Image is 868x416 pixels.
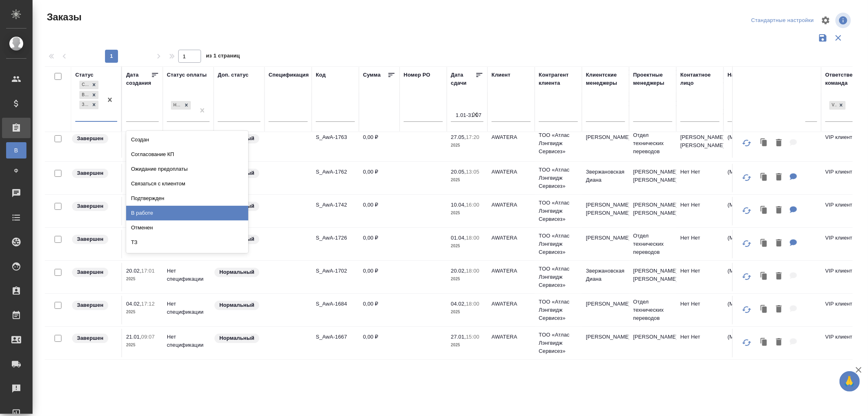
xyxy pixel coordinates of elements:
p: 17:12 [141,301,155,307]
p: Завершен [77,235,103,243]
p: S_AwA-1762 [316,168,355,176]
td: Звержановская Диана [582,164,629,192]
p: 09:07 [141,334,155,340]
p: AWATERA [492,267,531,275]
div: Наше юр. лицо [728,71,768,79]
td: (МБ) ООО "Монблан" [724,296,821,324]
button: Обновить [737,300,756,319]
td: 0,00 ₽ [359,230,400,258]
div: split button [749,14,816,27]
p: Завершен [77,202,103,210]
td: (МБ) ООО "Монблан" [724,197,821,225]
p: 10.04, [451,202,466,208]
div: В работе [126,206,248,220]
p: TОО «Атлас Лэнгвидж Сервисез» [539,199,578,223]
p: TОО «Атлас Лэнгвидж Сервисез» [539,331,578,355]
div: Статус по умолчанию для стандартных заказов [214,333,260,344]
button: Обновить [737,133,756,153]
button: Обновить [737,234,756,253]
td: 0,00 ₽ [359,263,400,291]
p: S_AwA-1702 [316,267,355,275]
p: 2025 [451,341,483,349]
button: Обновить [737,267,756,286]
div: Подтвержден [126,191,248,206]
p: 2025 [126,341,159,349]
div: Сдан без статистики, Выполнен, Завершен [79,90,99,100]
p: Нормальный [219,268,254,276]
button: Удалить [772,235,786,252]
a: В [6,142,26,158]
p: 27.05, [451,134,466,140]
button: Сбросить фильтры [831,30,846,46]
div: Сдан без статистики, Выполнен, Завершен [79,80,99,90]
div: Спецификация [269,71,309,79]
td: [PERSON_NAME] [PERSON_NAME] [629,197,676,225]
td: [PERSON_NAME] [PERSON_NAME] [582,197,629,225]
button: Клонировать [756,235,772,252]
p: 2025 [451,275,483,283]
td: Отдел технических переводов [629,294,676,326]
div: Номер PO [404,71,430,79]
p: 01.04, [451,235,466,241]
p: TОО «Атлас Лэнгвидж Сервисез» [539,232,578,256]
p: 2025 [451,308,483,316]
p: 2025 [126,275,159,283]
td: (МБ) ООО "Монблан" [724,129,821,158]
button: Клонировать [756,334,772,351]
p: Завершен [77,134,103,143]
p: AWATERA [492,234,531,242]
button: Сохранить фильтры [815,30,831,46]
p: Завершен [77,169,103,177]
p: 2025 [451,176,483,184]
p: TОО «Атлас Лэнгвидж Сервисез» [539,166,578,190]
div: Дата создания [126,71,151,87]
span: 🙏 [843,373,857,390]
div: Выставляет КМ при направлении счета или после выполнения всех работ/сдачи заказа клиенту. Окончат... [71,234,117,245]
td: Нет Нет [676,296,724,324]
p: AWATERA [492,333,531,341]
td: Отдел технических переводов [629,228,676,260]
p: 17:20 [466,134,479,140]
td: 0,00 ₽ [359,329,400,357]
p: 16:00 [466,202,479,208]
div: Статус оплаты [167,71,207,79]
p: 18:00 [466,301,479,307]
button: Удалить [772,301,786,318]
span: Настроить таблицу [816,11,835,30]
a: Ф [6,163,26,179]
div: Ожидание предоплаты [126,162,248,176]
div: Статус по умолчанию для стандартных заказов [214,267,260,278]
div: Проектные менеджеры [633,71,672,87]
p: 2025 [451,242,483,250]
td: 0,00 ₽ [359,164,400,192]
p: 13:05 [466,169,479,175]
p: TОО «Атлас Лэнгвидж Сервисез» [539,298,578,322]
p: 18:00 [466,235,479,241]
p: TОО «Атлас Лэнгвидж Сервисез» [539,131,578,156]
td: Нет Нет [676,197,724,225]
div: Выставляет КМ при направлении счета или после выполнения всех работ/сдачи заказа клиенту. Окончат... [71,168,117,179]
button: Удалить [772,334,786,351]
p: 15:00 [466,334,479,340]
div: Контрагент клиента [539,71,578,87]
button: Обновить [737,168,756,187]
div: VIP клиенты [829,101,837,110]
div: Ответственная команда [825,71,866,87]
div: Выставляет КМ при направлении счета или после выполнения всех работ/сдачи заказа клиенту. Окончат... [71,133,117,144]
td: [PERSON_NAME] [582,230,629,258]
button: Клонировать [756,268,772,285]
p: Нормальный [219,301,254,309]
p: AWATERA [492,300,531,308]
p: 27.01, [451,334,466,340]
td: (МБ) ООО "Монблан" [724,329,821,357]
div: Статус [75,71,94,79]
button: Клонировать [756,169,772,186]
div: Сдан без статистики, Выполнен, Завершен [79,100,99,110]
button: Клонировать [756,135,772,152]
p: 20.05, [451,169,466,175]
p: S_AwA-1667 [316,333,355,341]
span: Заказы [45,11,81,24]
td: Нет Нет [676,164,724,192]
p: S_AwA-1742 [316,201,355,209]
p: 20.02, [451,268,466,274]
